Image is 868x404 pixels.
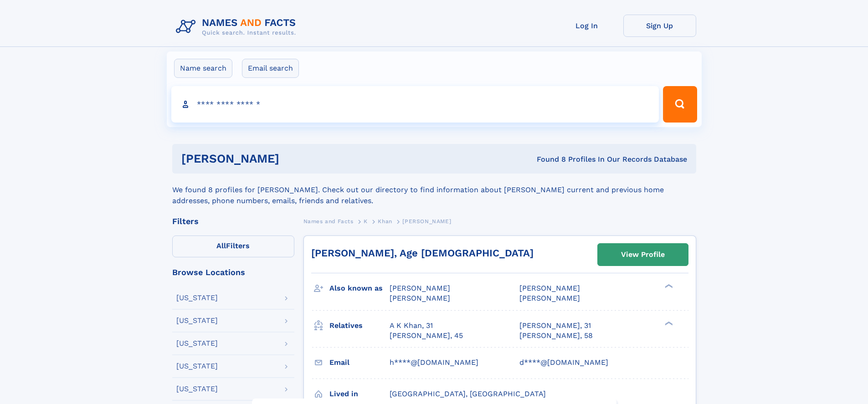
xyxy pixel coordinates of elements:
[663,320,673,326] div: ❯
[329,386,390,402] h3: Lived in
[402,218,451,225] span: [PERSON_NAME]
[378,215,392,227] a: Khan
[390,284,450,292] span: [PERSON_NAME]
[390,389,546,398] span: [GEOGRAPHIC_DATA], [GEOGRAPHIC_DATA]
[216,241,226,250] span: All
[176,340,218,347] div: [US_STATE]
[519,321,591,331] a: [PERSON_NAME], 31
[303,215,354,227] a: Names and Facts
[598,244,688,266] a: View Profile
[663,86,697,123] button: Search Button
[329,318,390,333] h3: Relatives
[390,294,450,302] span: [PERSON_NAME]
[176,385,218,393] div: [US_STATE]
[519,331,593,341] a: [PERSON_NAME], 58
[174,59,232,78] label: Name search
[623,15,696,37] a: Sign Up
[172,268,294,276] div: Browse Locations
[550,15,623,37] a: Log In
[378,218,392,225] span: Khan
[172,217,294,225] div: Filters
[311,247,534,259] a: [PERSON_NAME], Age [DEMOGRAPHIC_DATA]
[621,244,665,265] div: View Profile
[329,281,390,296] h3: Also known as
[176,363,218,370] div: [US_STATE]
[176,317,218,324] div: [US_STATE]
[181,153,408,164] h1: [PERSON_NAME]
[390,321,433,331] a: A K Khan, 31
[242,59,299,78] label: Email search
[172,174,696,206] div: We found 8 profiles for [PERSON_NAME]. Check out our directory to find information about [PERSON_...
[390,331,463,341] a: [PERSON_NAME], 45
[408,154,687,164] div: Found 8 Profiles In Our Records Database
[364,218,368,225] span: K
[663,283,673,289] div: ❯
[364,215,368,227] a: K
[172,235,294,257] label: Filters
[519,294,580,302] span: [PERSON_NAME]
[176,294,218,302] div: [US_STATE]
[329,355,390,370] h3: Email
[171,86,659,123] input: search input
[172,15,303,39] img: Logo Names and Facts
[519,284,580,292] span: [PERSON_NAME]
